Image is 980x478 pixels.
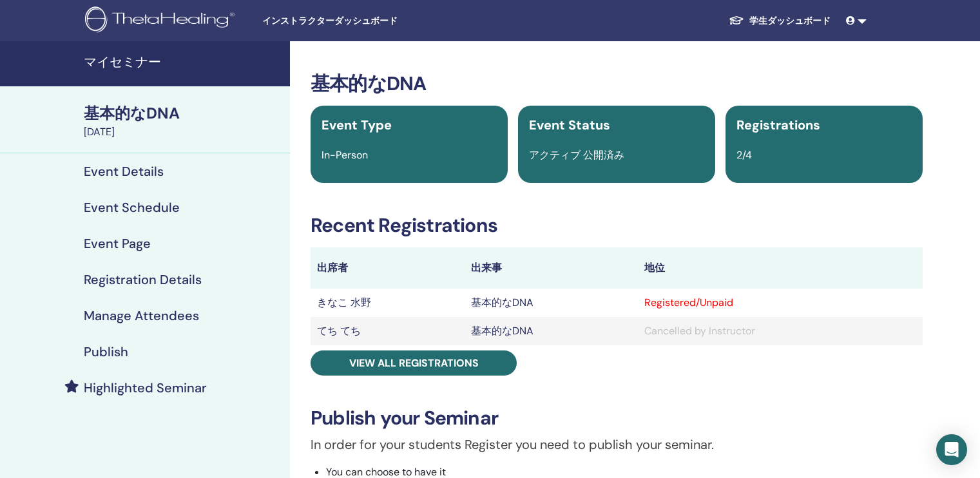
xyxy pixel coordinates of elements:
h4: Event Schedule [84,200,180,215]
a: 学生ダッシュボード [718,9,841,33]
div: インターコムメッセンジャーを開く [936,434,967,465]
h3: 基本的なDNA [311,72,923,95]
td: てち てち [311,317,465,345]
span: View all registrations [349,356,479,370]
h4: マイセミナー [84,54,282,70]
h4: Registration Details [84,272,202,287]
td: 基本的なDNA [465,317,638,345]
span: アクティブ 公開済み [529,148,624,162]
h4: Manage Attendees [84,308,199,323]
th: 地位 [638,247,923,289]
img: graduation-cap-white.svg [729,15,744,26]
img: logo.png [85,6,239,35]
span: Registrations [736,117,820,133]
h3: Recent Registrations [311,214,923,237]
h4: Event Details [84,164,164,179]
h4: Highlighted Seminar [84,380,207,396]
td: 基本的なDNA [465,289,638,317]
span: インストラクターダッシュボード [262,14,456,28]
h4: Event Page [84,236,151,251]
th: 出席者 [311,247,465,289]
div: 基本的なDNA [84,102,282,124]
span: In-Person [322,148,368,162]
a: View all registrations [311,350,517,376]
span: Event Type [322,117,392,133]
div: [DATE] [84,124,282,140]
span: 2/4 [736,148,752,162]
font: 学生ダッシュボード [749,15,831,26]
h3: Publish your Seminar [311,406,923,430]
span: Event Status [529,117,610,133]
td: きなこ 水野 [311,289,465,317]
div: Cancelled by Instructor [644,323,916,339]
h4: Publish [84,344,128,359]
a: 基本的なDNA[DATE] [76,102,290,140]
div: Registered/Unpaid [644,295,916,311]
th: 出来事 [465,247,638,289]
p: In order for your students Register you need to publish your seminar. [311,435,923,454]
